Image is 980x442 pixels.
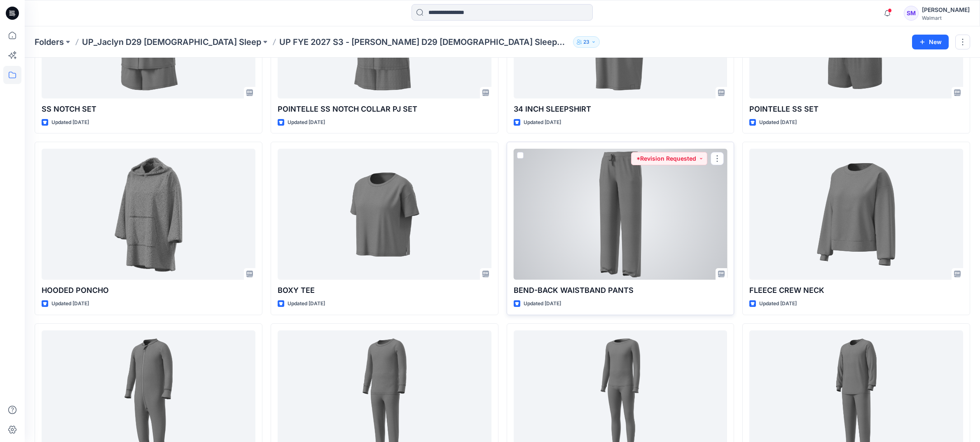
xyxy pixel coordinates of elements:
p: 34 INCH SLEEPSHIRT [514,103,727,115]
p: FLEECE CREW NECK [749,285,963,296]
a: BOXY TEE [278,149,491,280]
p: 23 [583,37,589,47]
button: 23 [573,36,600,48]
div: SM [904,6,919,21]
a: UP_Jaclyn D29 [DEMOGRAPHIC_DATA] Sleep [82,36,261,48]
p: Updated [DATE] [524,299,561,308]
p: SS NOTCH SET [42,103,255,115]
p: HOODED PONCHO [42,285,255,296]
p: BOXY TEE [278,285,491,296]
button: New [912,35,949,49]
p: Updated [DATE] [51,118,89,127]
p: POINTELLE SS SET [749,103,963,115]
p: POINTELLE SS NOTCH COLLAR PJ SET [278,103,491,115]
a: BEND-BACK WAISTBAND PANTS [514,149,727,280]
p: UP FYE 2027 S3 - [PERSON_NAME] D29 [DEMOGRAPHIC_DATA] Sleepwear [279,36,570,48]
p: Updated [DATE] [51,299,89,308]
p: Updated [DATE] [524,118,561,127]
div: [PERSON_NAME] [922,5,970,15]
p: Updated [DATE] [759,118,797,127]
p: Updated [DATE] [759,299,797,308]
p: BEND-BACK WAISTBAND PANTS [514,285,727,296]
a: Folders [35,36,64,48]
div: Walmart [922,15,970,21]
p: Updated [DATE] [288,299,325,308]
a: HOODED PONCHO [42,149,255,280]
p: Updated [DATE] [288,118,325,127]
a: FLEECE CREW NECK [749,149,963,280]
